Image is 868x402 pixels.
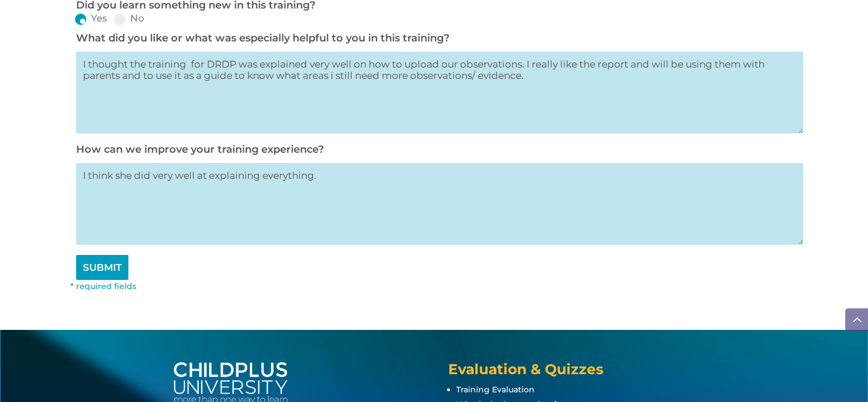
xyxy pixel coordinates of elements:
label: Yes [75,14,107,23]
label: What did you like or what was especially helpful to you in this training? [76,32,449,44]
a: Training Evaluation [456,384,535,395]
label: No [114,14,144,23]
input: SUBMIT [76,255,128,280]
font: * required fields [70,281,136,291]
h4: Evaluation & Quizzes [448,362,694,382]
label: How can we improve your training experience? [76,143,324,156]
